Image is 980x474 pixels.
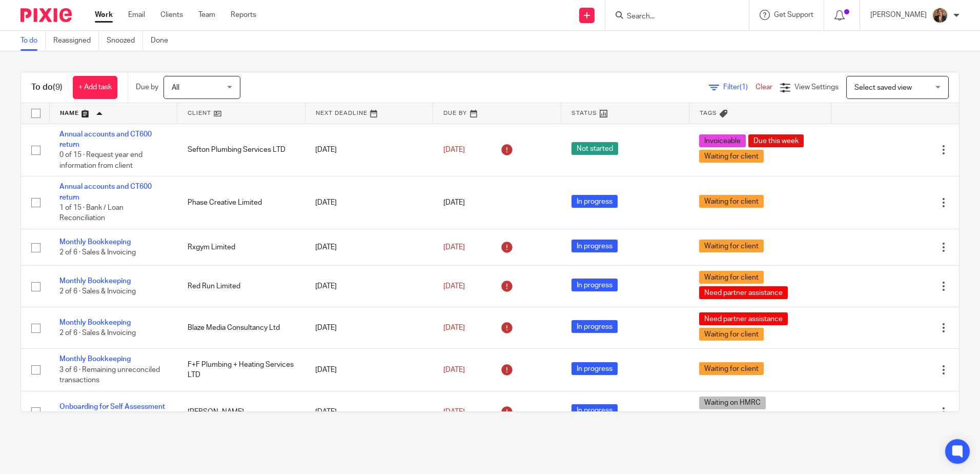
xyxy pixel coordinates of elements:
[136,82,158,92] p: Due by
[59,131,152,148] a: Annual accounts and CT600 return
[443,283,465,290] span: [DATE]
[305,229,433,266] td: [DATE]
[59,278,131,285] a: Monthly Bookkeeping
[932,7,948,24] img: WhatsApp%20Image%202025-04-23%20at%2010.20.30_16e186ec.jpg
[626,12,718,22] input: Search
[198,10,215,20] a: Team
[59,183,152,201] a: Annual accounts and CT600 return
[699,150,764,163] span: Waiting for client
[305,391,433,432] td: [DATE]
[128,10,145,20] a: Email
[59,204,124,222] span: 1 of 15 · Bank / Loan Reconciliation
[31,82,63,93] h1: To do
[699,286,788,299] span: Need partner assistance
[443,366,465,373] span: [DATE]
[177,391,305,432] td: [PERSON_NAME]
[571,320,618,333] span: In progress
[172,84,179,91] span: All
[59,288,136,295] span: 2 of 6 · Sales & Invoicing
[699,312,788,325] span: Need partner assistance
[59,330,136,337] span: 2 of 6 · Sales & Invoicing
[59,403,165,410] a: Onboarding for Self Assessment
[699,240,764,252] span: Waiting for client
[748,134,804,147] span: Due this week
[443,408,465,416] span: [DATE]
[59,355,131,363] a: Monthly Bookkeeping
[740,84,748,91] span: (1)
[854,84,912,91] span: Select saved view
[59,151,142,169] span: 0 of 15 · Request year end information from client
[443,199,465,206] span: [DATE]
[177,176,305,229] td: Phase Creative Limited
[699,397,766,409] span: Waiting on HMRC
[571,404,618,417] span: In progress
[177,124,305,176] td: Sefton Plumbing Services LTD
[177,229,305,266] td: Rxgym Limited
[231,10,256,20] a: Reports
[53,31,99,51] a: Reassigned
[305,176,433,229] td: [DATE]
[151,31,176,51] a: Done
[443,146,465,153] span: [DATE]
[870,10,927,20] p: [PERSON_NAME]
[571,240,618,252] span: In progress
[699,134,746,147] span: Invoiceable
[95,10,113,20] a: Work
[794,84,839,91] span: View Settings
[699,195,764,208] span: Waiting for client
[700,110,717,116] span: Tags
[305,266,433,307] td: [DATE]
[305,307,433,349] td: [DATE]
[177,349,305,391] td: F+F Plumbing + Heating Services LTD
[699,271,764,284] span: Waiting for client
[305,124,433,176] td: [DATE]
[59,249,136,256] span: 2 of 6 · Sales & Invoicing
[177,307,305,349] td: Blaze Media Consultancy Ltd
[443,324,465,331] span: [DATE]
[21,8,72,22] img: Pixie
[774,11,813,18] span: Get Support
[305,349,433,391] td: [DATE]
[571,195,618,208] span: In progress
[699,362,764,375] span: Waiting for client
[59,366,160,384] span: 3 of 6 · Remaining unreconciled transactions
[107,31,143,51] a: Snoozed
[160,10,183,20] a: Clients
[571,142,618,155] span: Not started
[59,239,131,246] a: Monthly Bookkeeping
[699,328,764,341] span: Waiting for client
[756,84,772,91] a: Clear
[571,362,618,375] span: In progress
[73,76,117,99] a: + Add task
[443,244,465,251] span: [DATE]
[59,319,131,326] a: Monthly Bookkeeping
[571,279,618,291] span: In progress
[177,266,305,307] td: Red Run Limited
[723,84,756,91] span: Filter
[21,31,46,51] a: To do
[53,83,63,91] span: (9)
